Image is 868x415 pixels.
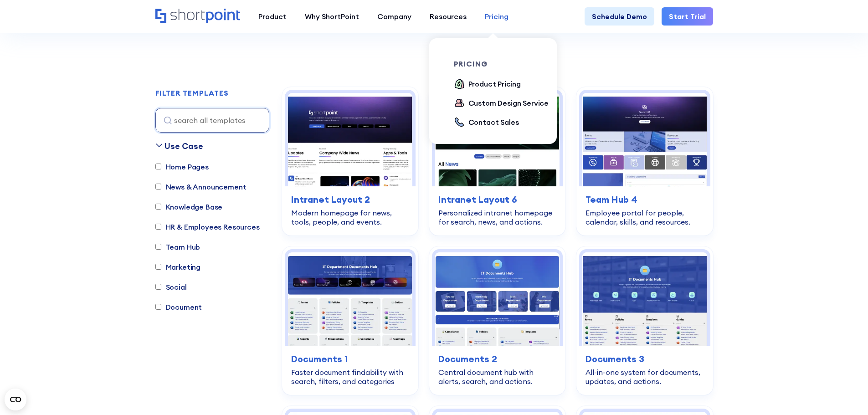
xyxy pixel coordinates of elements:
[429,246,565,395] a: Documents 2 – Document Management Template: Central document hub with alerts, search, and actions...
[155,108,269,133] input: search all templates
[155,184,161,190] input: News & Announcement
[291,208,409,226] div: Modern homepage for news, tools, people, and events.
[288,252,412,346] img: Documents 1 – SharePoint Document Library Template: Faster document findability with search, filt...
[582,252,707,346] img: Documents 3 – Document Management System Template: All-in-one system for documents, updates, and ...
[368,7,421,26] a: Company
[662,7,713,26] a: Start Trial
[164,140,203,152] div: Use Case
[291,352,409,366] h3: Documents 1
[454,97,549,109] a: Custom Design Service
[468,97,549,108] div: Custom Design Service
[155,9,240,24] a: Home
[586,208,704,226] div: Employee portal for people, calendar, skills, and resources.
[468,117,519,128] div: Contact Sales
[155,284,161,290] input: Social
[291,193,409,206] h3: Intranet Layout 2
[155,241,200,252] label: Team Hub
[438,208,556,226] div: Personalized intranet homepage for search, news, and actions.
[576,87,713,236] a: Team Hub 4 – SharePoint Employee Portal Template: Employee portal for people, calendar, skills, a...
[155,164,161,169] input: Home Pages
[377,11,411,22] div: Company
[438,193,556,206] h3: Intranet Layout 6
[258,11,287,22] div: Product
[5,389,26,410] button: Open CMP widget
[155,161,209,172] label: Home Pages
[282,87,418,236] a: Intranet Layout 2 – SharePoint Homepage Design: Modern homepage for news, tools, people, and even...
[305,11,359,22] div: Why ShortPoint
[454,60,556,67] div: pricing
[155,264,161,270] input: Marketing
[282,246,418,395] a: Documents 1 – SharePoint Document Library Template: Faster document findability with search, filt...
[822,371,868,415] iframe: Chat Widget
[155,261,201,272] label: Marketing
[485,11,508,22] div: Pricing
[155,302,202,313] label: Document
[249,7,296,26] a: Product
[468,78,521,89] div: Product Pricing
[438,352,556,366] h3: Documents 2
[429,87,565,236] a: Intranet Layout 6 – SharePoint Homepage Design: Personalized intranet homepage for search, news, ...
[155,282,187,292] label: Social
[155,244,161,250] input: Team Hub
[586,193,704,206] h3: Team Hub 4
[430,11,467,22] div: Resources
[586,368,704,386] div: All-in-one system for documents, updates, and actions.
[454,117,519,128] a: Contact Sales
[155,201,223,212] label: Knowledge Base
[438,368,556,386] div: Central document hub with alerts, search, and actions.
[585,7,654,26] a: Schedule Demo
[435,252,560,346] img: Documents 2 – Document Management Template: Central document hub with alerts, search, and actions.
[288,93,412,186] img: Intranet Layout 2 – SharePoint Homepage Design: Modern homepage for news, tools, people, and events.
[155,224,161,230] input: HR & Employees Resources
[155,89,229,97] div: FILTER TEMPLATES
[582,93,707,186] img: Team Hub 4 – SharePoint Employee Portal Template: Employee portal for people, calendar, skills, a...
[421,7,476,26] a: Resources
[454,78,521,90] a: Product Pricing
[586,352,704,366] h3: Documents 3
[155,221,260,232] label: HR & Employees Resources
[476,7,518,26] a: Pricing
[155,304,161,310] input: Document
[155,181,247,192] label: News & Announcement
[296,7,368,26] a: Why ShortPoint
[155,204,161,210] input: Knowledge Base
[576,246,713,395] a: Documents 3 – Document Management System Template: All-in-one system for documents, updates, and ...
[291,368,409,386] div: Faster document findability with search, filters, and categories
